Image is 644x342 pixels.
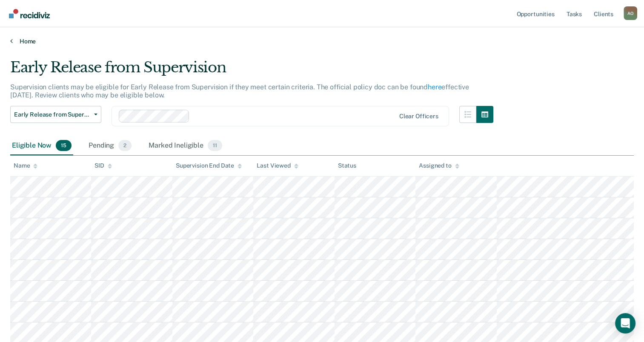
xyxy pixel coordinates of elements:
div: SID [94,162,112,169]
button: Profile dropdown button [624,6,637,20]
div: Marked Ineligible11 [147,137,223,155]
img: Recidiviz [9,9,50,18]
div: Last Viewed [257,162,298,169]
div: Eligible Now15 [10,137,73,155]
div: Status [338,162,356,169]
span: 11 [208,140,222,151]
span: 2 [118,140,132,151]
span: 15 [56,140,72,151]
div: Name [14,162,37,169]
a: here [428,83,441,91]
div: Clear officers [399,113,438,120]
span: Early Release from Supervision [14,111,91,118]
div: Supervision End Date [176,162,242,169]
a: Home [10,37,634,45]
div: Open Intercom Messenger [615,313,635,333]
div: A O [624,6,637,20]
div: Assigned to [419,162,459,169]
div: Pending2 [87,137,133,155]
div: Early Release from Supervision [10,59,493,83]
p: Supervision clients may be eligible for Early Release from Supervision if they meet certain crite... [10,83,469,99]
button: Early Release from Supervision [10,106,101,123]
